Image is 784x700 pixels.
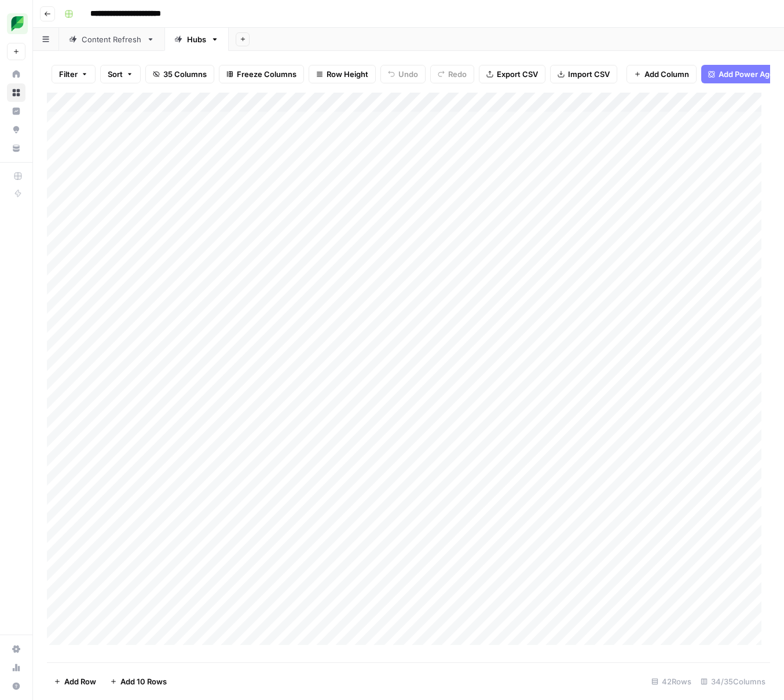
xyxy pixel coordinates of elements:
[327,68,368,80] span: Row Height
[380,65,426,83] button: Undo
[696,672,770,691] div: 34/35 Columns
[120,676,167,687] span: Add 10 Rows
[719,68,782,80] span: Add Power Agent
[64,676,96,687] span: Add Row
[82,34,142,45] div: Content Refresh
[145,65,214,83] button: 35 Columns
[7,640,25,658] a: Settings
[7,83,25,102] a: Browse
[644,68,689,80] span: Add Column
[7,65,25,83] a: Home
[647,672,696,691] div: 42 Rows
[100,65,141,83] button: Sort
[7,139,25,157] a: Your Data
[309,65,376,83] button: Row Height
[430,65,474,83] button: Redo
[7,677,25,695] button: Help + Support
[497,68,538,80] span: Export CSV
[103,672,174,691] button: Add 10 Rows
[163,68,207,80] span: 35 Columns
[7,120,25,139] a: Opportunities
[550,65,617,83] button: Import CSV
[7,9,25,38] button: Workspace: SproutSocial
[59,28,164,51] a: Content Refresh
[59,68,78,80] span: Filter
[7,13,28,34] img: SproutSocial Logo
[7,102,25,120] a: Insights
[627,65,697,83] button: Add Column
[398,68,418,80] span: Undo
[568,68,610,80] span: Import CSV
[108,68,123,80] span: Sort
[219,65,304,83] button: Freeze Columns
[47,672,103,691] button: Add Row
[448,68,467,80] span: Redo
[164,28,229,51] a: Hubs
[7,658,25,677] a: Usage
[237,68,296,80] span: Freeze Columns
[52,65,96,83] button: Filter
[479,65,545,83] button: Export CSV
[187,34,206,45] div: Hubs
